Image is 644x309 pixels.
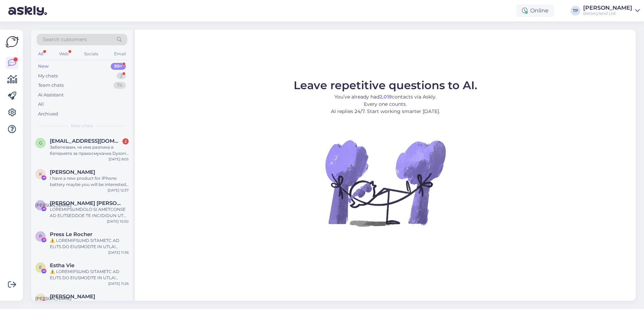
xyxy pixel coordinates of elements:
span: g [39,140,42,146]
div: Email [113,49,127,58]
span: Kelvin Xu [50,169,95,175]
span: [PERSON_NAME] [35,203,72,208]
span: Press Le Rocher [50,231,92,237]
div: Batteryland Ltd [583,11,632,16]
div: 2 [117,73,126,79]
span: K [39,171,42,177]
div: I have a new product for iPhone battery maybe you will be interested😁 [50,175,129,188]
div: Team chats [38,82,64,89]
div: Web [58,49,70,58]
div: [DATE] 8:05 [109,157,129,162]
div: ⚠️ LOREMIPSUMD SITAMETC AD ELITS DO EIUSMODTE IN UTLA! Etdolor magnaaliq enimadminim veniamq nost... [50,269,129,281]
div: [PERSON_NAME] [583,5,632,11]
div: [DATE] 12:37 [108,188,129,193]
div: New [38,63,49,70]
span: [PERSON_NAME] [35,296,72,301]
span: Антония Балабанова [50,293,95,300]
div: All [37,49,45,58]
div: ⚠️ LOREMIPSUMD SITAMETC AD ELITS DO EIUSMODTE IN UTLA! Etdolor magnaaliq enimadminim veniamq nost... [50,237,129,250]
span: Л. Ирина [50,200,122,206]
div: AI Assistant [38,92,64,99]
span: Leave repetitive questions to AI. [294,78,477,92]
span: Search customers [43,36,87,43]
a: [PERSON_NAME]Batteryland Ltd [583,5,640,16]
div: [DATE] 10:50 [107,219,129,224]
span: Estha Vie [50,262,74,269]
div: [DATE] 11:26 [108,281,129,286]
span: E [39,265,42,270]
b: 2,019 [379,94,392,100]
span: P [39,234,42,239]
div: LOREMIPSUMDOLO SI AMETCONSE AD ELITSEDDOE TE INCIDIDUN UT LABOREET Dolorem Aliquaenima, mi veniam... [50,206,129,219]
div: 74 [113,82,126,89]
div: My chats [38,73,58,79]
div: 2 [122,138,129,144]
div: TP [571,6,580,16]
p: You’ve already had contacts via Askly. Every one counts. AI replies 24/7. Start working smarter [... [294,93,477,115]
div: Забелязвам, че има разлика в батерията за прахосмукачка Dyson V8 Absolute, която е с номер U1A-EU... [50,144,129,157]
div: 99+ [111,63,126,70]
img: No Chat active [323,121,448,245]
div: All [38,101,44,108]
span: New chats [71,123,93,129]
div: Archived [38,111,58,118]
div: [DATE] 11:36 [108,250,129,255]
div: Socials [83,49,100,58]
div: Online [516,4,554,17]
img: Askly Logo [6,35,19,48]
span: gm85@abv.bg [50,138,122,144]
